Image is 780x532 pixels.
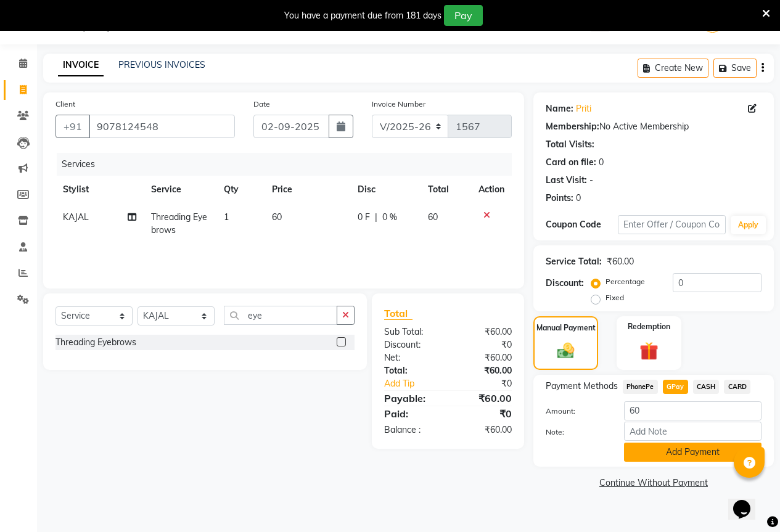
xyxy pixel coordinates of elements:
div: Net: [375,351,448,364]
th: Stylist [55,176,144,203]
label: Percentage [606,276,645,287]
th: Action [471,176,512,203]
div: No Active Membership [546,120,762,133]
a: Priti [576,102,591,115]
div: Payable: [375,391,448,406]
button: Add Payment [624,443,762,462]
div: ₹0 [448,406,521,421]
label: Client [55,99,75,110]
div: ₹0 [448,338,521,351]
label: Date [253,99,270,110]
th: Disc [350,176,421,203]
div: Card on file: [546,156,596,169]
input: Amount [624,401,762,420]
th: Price [265,176,350,203]
input: Search or Scan [224,306,337,325]
div: - [589,174,593,187]
img: _cash.svg [552,341,580,361]
div: ₹60.00 [448,325,521,338]
span: Threading Eyebrows [151,211,207,235]
div: Discount: [375,338,448,351]
button: Create New [638,59,708,78]
span: | [375,211,377,224]
a: Continue Without Payment [536,477,771,489]
div: Total: [375,364,448,377]
label: Fixed [606,292,624,303]
div: Membership: [546,120,599,133]
div: Name: [546,102,573,115]
input: Enter Offer / Coupon Code [618,215,726,234]
span: 1 [224,211,229,223]
div: ₹60.00 [448,424,521,436]
button: Pay [444,5,483,26]
span: 0 F [358,211,370,224]
div: Service Total: [546,255,602,268]
span: CASH [693,380,720,394]
input: Search by Name/Mobile/Email/Code [89,115,235,138]
label: Invoice Number [372,99,425,110]
th: Total [421,176,471,203]
div: Total Visits: [546,138,594,151]
div: ₹0 [460,377,521,390]
div: 0 [576,192,581,205]
th: Service [144,176,216,203]
button: +91 [55,115,90,138]
label: Note: [536,427,615,438]
div: Paid: [375,406,448,421]
a: Add Tip [375,377,460,390]
button: Save [713,59,757,78]
label: Manual Payment [536,322,596,334]
div: 0 [599,156,604,169]
label: Amount: [536,406,615,417]
iframe: chat widget [728,483,768,520]
div: ₹60.00 [448,364,521,377]
span: Total [384,307,413,320]
div: Coupon Code [546,218,618,231]
div: Sub Total: [375,325,448,338]
th: Qty [216,176,265,203]
span: 60 [428,211,438,223]
div: Balance : [375,424,448,436]
a: INVOICE [58,54,104,76]
div: Points: [546,192,573,205]
div: ₹60.00 [448,391,521,406]
img: _gift.svg [634,340,664,362]
div: Services [57,153,521,176]
span: GPay [663,380,688,394]
div: ₹60.00 [448,351,521,364]
div: Last Visit: [546,174,587,187]
a: PREVIOUS INVOICES [118,59,205,70]
span: PhonePe [623,380,658,394]
span: CARD [724,380,750,394]
button: Apply [731,216,766,234]
span: 0 % [382,211,397,224]
div: Discount: [546,277,584,290]
span: 60 [272,211,282,223]
div: Threading Eyebrows [55,336,136,349]
span: KAJAL [63,211,89,223]
span: Payment Methods [546,380,618,393]
div: ₹60.00 [607,255,634,268]
label: Redemption [628,321,670,332]
input: Add Note [624,422,762,441]
div: You have a payment due from 181 days [284,9,441,22]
